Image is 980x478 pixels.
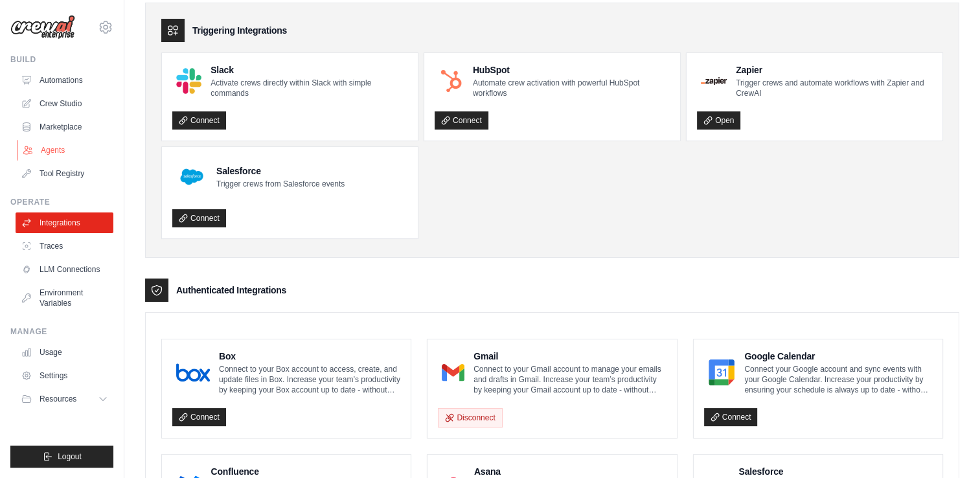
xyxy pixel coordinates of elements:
div: Operate [10,197,113,207]
img: Salesforce Logo [176,161,207,192]
img: Zapier Logo [701,77,727,85]
a: Integrations [16,212,113,233]
h4: Slack [211,63,407,76]
h4: Google Calendar [744,350,932,363]
div: Manage [10,326,113,337]
p: Trigger crews and automate workflows with Zapier and CrewAI [736,78,932,98]
a: Connect [172,209,226,227]
p: Activate crews directly within Slack with simple commands [211,78,407,98]
span: Resources [40,394,76,404]
h4: Salesforce [216,165,345,177]
a: Environment Variables [16,282,113,313]
p: Connect your Google account and sync events with your Google Calendar. Increase your productivity... [744,364,932,395]
img: Logo [10,15,75,40]
button: Disconnect [438,408,502,427]
h4: HubSpot [473,63,670,76]
div: Build [10,54,113,65]
a: LLM Connections [16,259,113,280]
h4: Asana [474,465,667,478]
a: Traces [16,236,113,256]
h3: Triggering Integrations [192,24,287,37]
a: Usage [16,342,113,363]
a: Connect [704,408,758,426]
img: Slack Logo [176,68,201,93]
span: Logout [58,451,82,462]
img: Gmail Logo [442,359,464,385]
img: HubSpot Logo [439,69,464,94]
h3: Authenticated Integrations [176,284,286,297]
a: Crew Studio [16,93,113,114]
h4: Zapier [736,63,932,76]
a: Agents [17,140,115,161]
p: Automate crew activation with powerful HubSpot workflows [473,78,670,98]
button: Logout [10,446,113,468]
button: Resources [16,389,113,409]
a: Connect [172,408,226,426]
p: Trigger crews from Salesforce events [216,179,345,189]
a: Tool Registry [16,163,113,184]
a: Connect [435,111,488,130]
img: Google Calendar Logo [708,359,736,385]
p: Connect to your Box account to access, create, and update files in Box. Increase your team’s prod... [219,364,400,395]
img: Box Logo [176,359,210,385]
a: Settings [16,365,113,386]
h4: Salesforce [738,465,932,478]
h4: Gmail [473,350,667,363]
a: Open [697,111,740,130]
a: Automations [16,70,113,91]
a: Marketplace [16,117,113,137]
h4: Confluence [211,465,401,478]
a: Connect [172,111,226,130]
iframe: Chat Widget [915,416,980,478]
h4: Box [219,350,400,363]
p: Connect to your Gmail account to manage your emails and drafts in Gmail. Increase your team’s pro... [473,364,667,395]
